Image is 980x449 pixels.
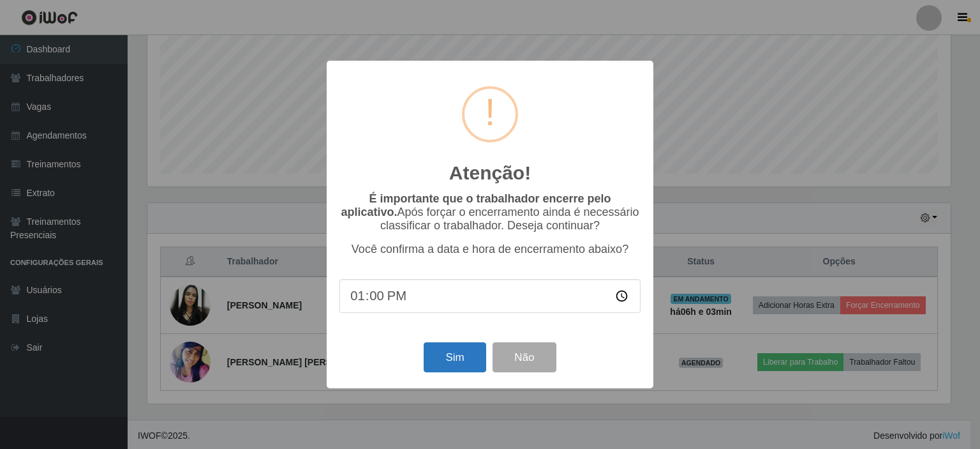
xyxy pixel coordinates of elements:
button: Não [493,342,556,372]
b: É importante que o trabalhador encerre pelo aplicativo. [341,192,611,218]
p: Você confirma a data e hora de encerramento abaixo? [339,243,641,256]
p: Após forçar o encerramento ainda é necessário classificar o trabalhador. Deseja continuar? [339,192,641,232]
button: Sim [424,342,486,372]
h2: Atenção! [449,162,531,185]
